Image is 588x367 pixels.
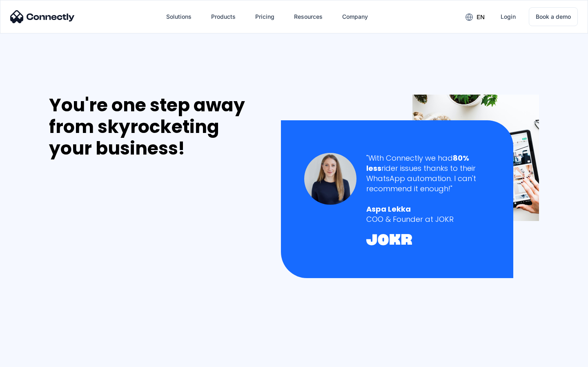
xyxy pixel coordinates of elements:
[477,11,485,23] div: en
[366,204,411,214] strong: Aspa Lekka
[494,7,522,27] a: Login
[294,11,323,22] div: Resources
[366,214,490,224] div: COO & Founder at JOKR
[49,95,264,159] div: You're one step away from skyrocketing your business!
[49,169,171,356] iframe: Form 0
[10,10,75,23] img: Connectly Logo
[255,11,274,22] div: Pricing
[249,7,281,27] a: Pricing
[342,11,368,22] div: Company
[501,11,516,22] div: Login
[8,353,49,364] aside: Language selected: English
[366,153,469,173] strong: 80% less
[16,353,49,364] ul: Language list
[366,153,490,194] div: "With Connectly we had rider issues thanks to their WhatsApp automation. I can't recommend it eno...
[211,11,236,22] div: Products
[166,11,192,22] div: Solutions
[529,7,578,26] a: Book a demo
